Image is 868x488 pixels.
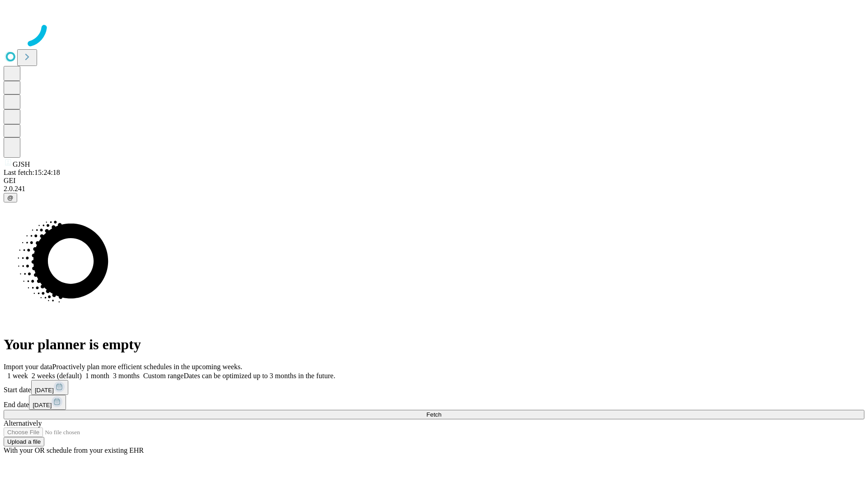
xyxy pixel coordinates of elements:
[4,437,44,446] button: Upload a file
[4,419,42,427] span: Alternatively
[85,372,109,380] span: 1 month
[4,410,864,419] button: Fetch
[4,363,52,371] span: Import your data
[52,363,242,371] span: Proactively plan more efficient schedules in the upcoming weeks.
[113,372,140,380] span: 3 months
[4,177,864,185] div: GEI
[7,194,14,201] span: @
[4,395,864,410] div: End date
[4,336,864,353] h1: Your planner is empty
[7,372,28,380] span: 1 week
[33,402,52,408] span: [DATE]
[4,169,60,176] span: Last fetch: 15:24:18
[143,372,184,380] span: Custom range
[184,372,335,380] span: Dates can be optimized up to 3 months in the future.
[32,372,82,380] span: 2 weeks (default)
[4,193,17,202] button: @
[29,395,66,410] button: [DATE]
[35,387,54,394] span: [DATE]
[4,185,864,193] div: 2.0.241
[4,446,144,454] span: With your OR schedule from your existing EHR
[426,411,441,418] span: Fetch
[13,160,30,168] span: GJSH
[4,380,864,395] div: Start date
[31,380,68,395] button: [DATE]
